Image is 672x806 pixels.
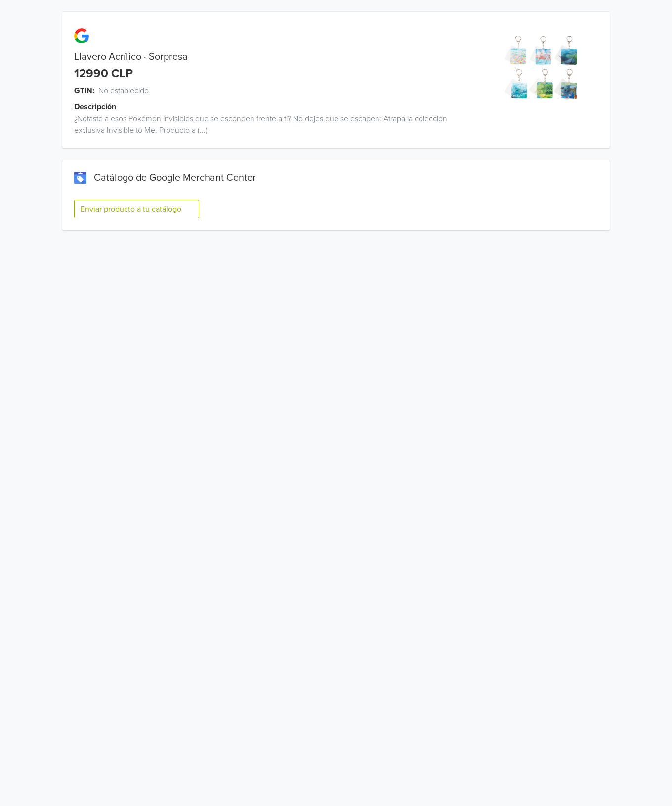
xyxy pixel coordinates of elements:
[62,51,473,63] div: Llavero Acrílico · Sorpresa
[74,85,94,97] span: GTIN:
[74,200,199,218] button: Enviar producto a tu catálogo
[74,67,133,81] div: 12990 CLP
[98,85,149,97] span: No establecido
[74,101,485,113] div: Descripción
[62,113,473,136] div: ¿Notaste a esos Pokémon invisibles que se esconden frente a ti? No dejes que se escapen: Atrapa l...
[504,32,579,106] img: product_image
[74,172,598,184] div: Catálogo de Google Merchant Center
